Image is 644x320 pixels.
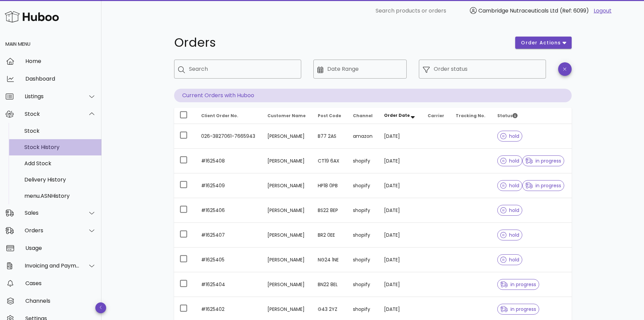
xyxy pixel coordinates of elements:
[560,7,589,15] span: (Ref: 6099)
[25,262,80,269] div: Invoicing and Payments
[25,210,80,216] div: Sales
[478,7,558,15] span: Cambridge Nutraceuticals Ltd
[24,160,96,167] div: Add Stock
[24,128,96,134] div: Stock
[24,176,96,183] div: Delivery History
[24,193,96,199] div: menu.ASNHistory
[25,245,96,251] div: Usage
[25,111,80,117] div: Stock
[25,93,80,100] div: Listings
[25,58,96,64] div: Home
[25,227,80,234] div: Orders
[25,76,96,82] div: Dashboard
[25,280,96,286] div: Cases
[5,9,59,24] img: Huboo Logo
[594,7,612,15] a: Logout
[24,144,96,150] div: Stock History
[25,298,96,304] div: Channels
